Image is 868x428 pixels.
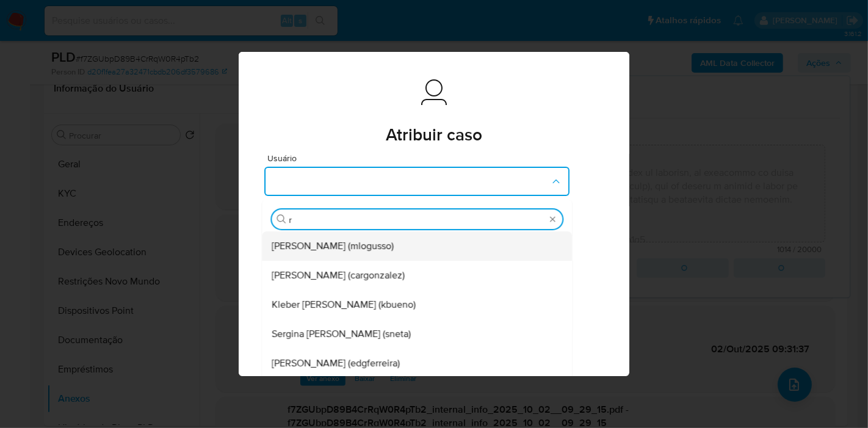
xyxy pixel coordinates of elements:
[272,269,405,281] span: [PERSON_NAME] (cargonzalez)
[386,126,482,143] span: Atribuir caso
[272,240,394,252] span: [PERSON_NAME] (mlogusso)
[272,299,416,311] span: Kleber [PERSON_NAME] (kbueno)
[267,154,573,162] span: Usuário
[262,231,572,383] ul: Usuário
[548,214,557,224] button: Borrar
[289,214,545,225] input: Buscar
[272,328,411,340] span: Sergina [PERSON_NAME] (sneta)
[272,357,400,369] span: [PERSON_NAME] (edgferreira)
